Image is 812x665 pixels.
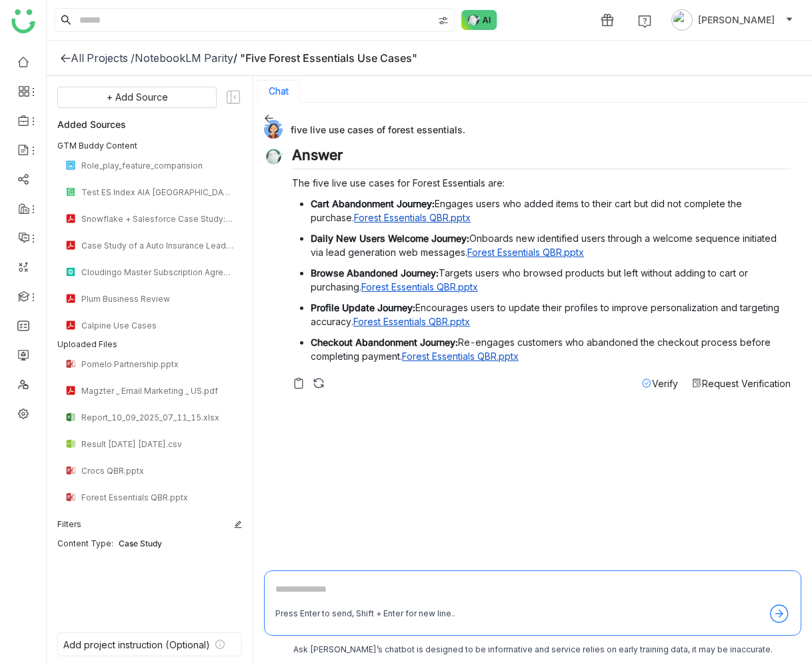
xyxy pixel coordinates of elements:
[57,140,242,152] div: GTM Buddy Content
[81,161,234,171] div: Role_play_feature_comparision
[652,378,678,389] span: Verify
[65,267,76,277] img: article.svg
[119,538,242,548] div: Case Study
[275,608,455,620] div: Press Enter to send, Shift + Enter for new line..
[264,644,801,656] div: Ask [PERSON_NAME]’s chatbot is designed to be informative and service relies on early training da...
[65,465,76,476] img: pptx.svg
[311,301,791,329] p: Encourages users to update their profiles to improve personalization and targeting accuracy.
[292,376,305,390] img: copy-askbuddy.svg
[81,321,234,331] div: Calpine Use Cases
[461,10,497,30] img: ask-buddy-normal.svg
[402,350,519,362] a: Forest Essentials QBR.pptx
[57,116,242,132] div: Added Sources
[81,412,234,422] div: Report_10_09_2025_07_11_15.xlsx
[311,266,791,294] p: Targets users who browsed products but left without adding to cart or purchasing.
[81,241,234,251] div: Case Study of a Auto Insurance Leader: Project
[65,385,76,396] img: pdf.svg
[311,335,791,363] p: Re-engages customers who abandoned the checkout process before completing payment.
[65,492,76,502] img: pptx.svg
[698,13,775,27] span: [PERSON_NAME]
[311,336,458,348] strong: Checkout Abandonment Journey:
[311,233,469,244] strong: Daily New Users Welcome Journey:
[65,438,76,449] img: csv.svg
[361,281,478,293] a: Forest Essentials QBR.pptx
[65,320,76,331] img: pdf.svg
[81,492,234,502] div: Forest Essentials QBR.pptx
[233,51,417,65] div: / "Five Forest Essentials Use Cases"
[81,267,234,277] div: Cloudingo Master Subscription Agreement New
[669,9,796,31] button: [PERSON_NAME]
[438,15,449,26] img: search-type.svg
[269,86,289,97] button: Chat
[671,9,693,31] img: avatar
[264,120,791,139] div: five live use cases of forest essentials.
[65,358,76,369] img: pptx.svg
[81,466,234,476] div: Crocs QBR.pptx
[63,639,210,650] div: Add project instruction (Optional)
[71,51,135,65] div: All Projects /
[311,198,435,209] strong: Cart Abandonment Journey:
[311,302,415,313] strong: Profile Update Journey:
[292,147,791,169] h2: Answer
[292,176,791,190] p: The five live use cases for Forest Essentials are:
[65,412,76,422] img: xlsx.svg
[81,294,234,304] div: Plum Business Review
[11,9,35,33] img: logo
[57,87,217,108] button: + Add Source
[57,538,113,548] div: Content Type:
[353,316,470,327] a: Forest Essentials QBR.pptx
[57,338,242,350] div: Uploaded Files
[467,247,584,258] a: Forest Essentials QBR.pptx
[65,160,76,171] img: png.svg
[702,378,791,389] span: Request Verification
[65,213,76,224] img: pdf.svg
[57,518,81,530] div: Filters
[65,293,76,304] img: pdf.svg
[638,15,651,28] img: help.svg
[81,386,234,396] div: Magzter _ Email Marketing _ US.pdf
[65,240,76,251] img: pdf.svg
[81,187,234,197] div: Test ES Index AIA [GEOGRAPHIC_DATA]
[354,212,471,223] a: Forest Essentials QBR.pptx
[81,359,234,369] div: Pomelo Partnership.pptx
[81,214,234,224] div: Snowflake + Salesforce Case Study: Project
[311,231,791,259] p: Onboards new identified users through a welcome sequence initiated via lead generation web messages.
[311,197,791,225] p: Engages users who added items to their cart but did not complete the purchase.
[81,439,234,449] div: Result [DATE] [DATE].csv
[312,376,325,390] img: regenerate-askbuddy.svg
[107,90,168,105] span: + Add Source
[135,51,233,65] div: NotebookLM Parity
[65,187,76,197] img: paper.svg
[311,267,439,279] strong: Browse Abandoned Journey:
